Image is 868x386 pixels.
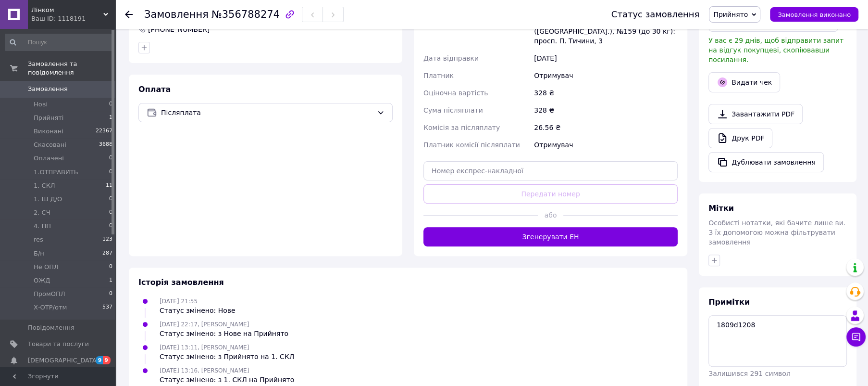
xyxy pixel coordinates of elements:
span: 0 [109,100,112,109]
span: Замовлення [28,85,68,93]
span: 0 [109,208,112,217]
div: 328 ₴ [532,102,680,119]
div: [PHONE_NUMBER] [147,25,211,34]
span: 2. СЧ [34,208,50,217]
span: Х-ОТР/отм [34,303,67,312]
span: Залишився 291 символ [708,370,791,377]
div: Статус змінено: з 1. СКЛ на Прийнято [160,375,294,385]
a: Завантажити PDF [708,104,803,124]
span: ПромОПЛ [34,290,65,298]
span: Сума післяплати [423,106,483,114]
div: Отримувач [532,67,680,84]
input: Пошук [5,34,113,51]
div: Статус змінено: з Нове на Прийнято [160,329,288,338]
span: Платник комісії післяплати [423,141,520,149]
span: ОЖД [34,276,50,285]
span: Лінком [31,6,103,14]
span: №356788274 [211,9,280,20]
textarea: 1809d1208 [708,315,847,366]
div: [DATE] [532,50,680,67]
div: Ваш ID: 1118191 [31,14,115,23]
span: Примітки [708,297,750,307]
div: 328 ₴ [532,84,680,102]
button: Дублювати замовлення [708,152,824,172]
div: Отримувач [532,136,680,154]
span: 1. СКЛ [34,181,55,190]
span: Виконані [34,127,63,136]
span: Б/н [34,249,44,258]
span: У вас є 29 днів, щоб відправити запит на відгук покупцеві, скопіювавши посилання. [708,37,843,64]
span: 0 [109,263,112,271]
button: Чат з покупцем [846,327,866,347]
span: 123 [102,235,112,244]
span: Нові [34,100,48,109]
span: 1. Ш Д/О [34,195,62,204]
span: 22367 [96,127,112,136]
span: 0 [109,222,112,231]
span: Оплачені [34,154,64,163]
span: Оплата [138,85,171,94]
span: Оціночна вартість [423,89,488,97]
span: 1.ОТПРАВИТЬ [34,168,78,177]
span: 9 [96,356,103,364]
span: 537 [102,303,112,312]
a: Друк PDF [708,128,772,148]
span: [DATE] 13:11, [PERSON_NAME] [160,344,249,351]
span: [DATE] 13:16, [PERSON_NAME] [160,367,249,374]
span: [DEMOGRAPHIC_DATA] [28,356,99,365]
span: 0 [109,168,112,177]
span: [DATE] 22:17, [PERSON_NAME] [160,321,249,328]
span: Комісія за післяплату [423,124,500,131]
div: 26.56 ₴ [532,119,680,136]
button: Згенерувати ЕН [423,227,678,246]
span: 0 [109,195,112,204]
span: 9 [103,356,111,364]
span: res [34,235,43,244]
span: Замовлення [144,9,209,20]
input: Номер експрес-накладної [423,161,678,180]
span: 1 [109,276,112,285]
button: Видати чек [708,72,780,92]
span: Дата відправки [423,54,479,62]
span: Особисті нотатки, які бачите лише ви. З їх допомогою можна фільтрувати замовлення [708,219,845,246]
span: Замовлення та повідомлення [28,60,115,77]
div: Статус змінено: з Прийнято на 1. СКЛ [160,352,294,361]
span: Товари та послуги [28,340,89,348]
span: Мітки [708,204,734,213]
span: 1 [109,114,112,122]
span: Платник [423,72,454,79]
span: 3688 [99,141,112,149]
div: м. [GEOGRAPHIC_DATA] ([GEOGRAPHIC_DATA].), №159 (до 30 кг): просп. П. Тичини, 3 [532,13,680,50]
button: Замовлення виконано [770,7,858,22]
span: 0 [109,154,112,163]
span: Скасовані [34,141,66,149]
div: Повернутися назад [125,10,133,19]
span: Історія замовлення [138,278,224,287]
span: Повідомлення [28,323,74,332]
span: Замовлення виконано [778,11,851,18]
span: 11 [106,181,112,190]
div: Статус замовлення [611,10,700,19]
span: Післяплата [161,107,373,118]
span: Не ОПЛ [34,263,59,271]
span: [DATE] 21:55 [160,298,198,305]
span: або [538,210,563,220]
span: 4. ПП [34,222,51,231]
div: Статус змінено: Нове [160,306,236,315]
span: 287 [102,249,112,258]
span: Прийняті [34,114,63,122]
span: 0 [109,290,112,298]
span: Прийнято [713,11,748,18]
